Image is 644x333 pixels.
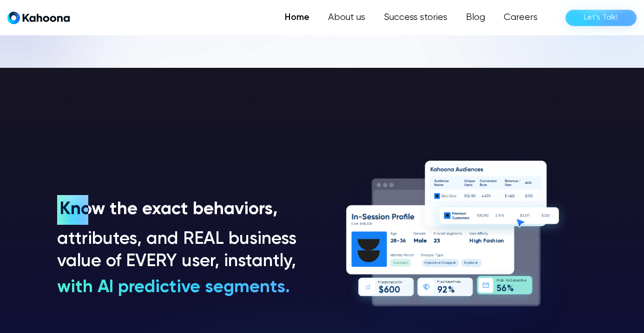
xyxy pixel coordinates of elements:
g: Purchase Prob. [437,281,461,284]
text: 6 [402,238,406,244]
text: r [499,279,499,282]
text: i [473,238,475,244]
text: r [441,281,442,284]
text: e [423,238,427,244]
text: o [456,281,459,284]
text: h [444,261,446,265]
text: O [397,281,400,284]
text: V [400,281,402,284]
g: User #48,520 [351,222,372,226]
a: home [7,11,70,25]
a: About us [319,8,375,27]
text: b [502,279,504,282]
text: p [450,261,453,265]
text: a [447,281,449,284]
text: P [437,281,439,284]
text: c [387,281,388,284]
g: 600 [384,286,400,295]
text: 6 [501,284,506,293]
text: o [507,279,510,282]
text: % [507,284,514,293]
text: s [490,238,493,244]
text: 2 [368,222,370,226]
text: 8 [364,222,366,226]
text: c [398,261,400,265]
text: r [381,281,381,284]
h3: Know the exact behaviors, [60,199,88,221]
text: c [400,261,402,265]
text: . [461,281,462,284]
text: r [357,222,359,226]
text: i [386,281,387,284]
text: 2 [442,286,447,295]
text: o [500,279,502,282]
text: 3 [437,238,440,244]
text: e [390,281,392,284]
text: h [478,238,481,244]
text: s [517,279,519,282]
text: e [381,281,384,284]
text: . [504,279,505,282]
text: a [486,238,490,244]
text: l [471,261,471,265]
text: p [448,261,450,265]
text: 2 [434,238,437,244]
text: b [522,279,524,282]
text: S [393,261,395,265]
text: 3 [400,238,403,244]
text: o [497,238,501,244]
text: s [404,261,406,265]
text: e [438,261,441,265]
text: A [395,281,397,284]
text: e [355,222,358,226]
text: 2 [390,238,394,244]
text: # [360,222,362,226]
h3: Know the exact behaviors, [61,199,278,221]
g: Predicted AOV [378,281,402,284]
text: r [473,261,475,265]
text: l [433,261,434,265]
g: Male [414,238,427,244]
text: b [514,279,516,282]
text: o [471,261,473,265]
text: t [388,281,390,284]
g: Explorer [464,261,478,265]
text: $ [379,286,384,295]
text: m [426,261,429,265]
text: x [466,261,468,265]
text: M [414,238,418,244]
div: Let’s Talk! [584,10,618,25]
text: l [422,238,423,244]
text: i [521,279,522,282]
text: r [455,261,456,265]
text: H [469,238,473,244]
a: Careers [494,8,547,27]
text: b [459,281,460,284]
text: d [384,281,386,284]
text: e [453,261,455,265]
text: d [392,281,394,284]
text: h [445,281,447,284]
text: 4 [361,222,364,226]
h3: with AI predictive segments. [57,277,290,299]
text: e [450,281,453,284]
text: s [449,281,451,284]
text: r [455,281,456,284]
text: P [497,279,499,282]
text: % [448,286,455,295]
text: s [354,222,356,226]
text: 9 [437,286,442,295]
text: 8 [394,238,397,244]
text: S [510,279,512,282]
text: g [475,238,479,244]
text: u [513,279,514,282]
g: Success [393,261,407,265]
text: 6 [384,286,389,295]
text: n [500,238,504,244]
g: 23 [434,238,440,244]
a: Home [276,8,319,27]
text: a [418,238,422,244]
a: Let’s Talk! [565,10,637,26]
